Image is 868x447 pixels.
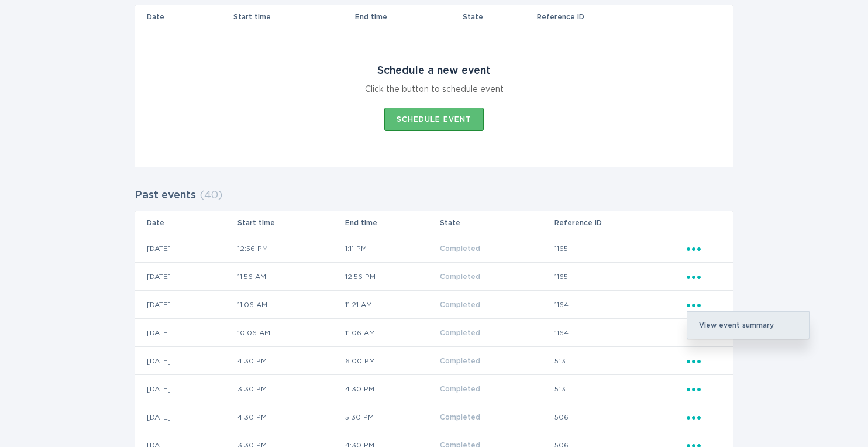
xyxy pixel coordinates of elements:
th: Start time [237,211,345,235]
span: Completed [440,301,480,308]
tr: 9e24e2130b0b447c920feead2bb0945c [135,375,733,403]
tr: 01794901332b4f83803d2fbbd4c7eaa0 [135,235,733,263]
div: View event summary [687,312,809,339]
span: Completed [440,245,480,252]
div: Popover menu [687,383,721,396]
td: 12:56 PM [345,263,439,291]
td: 11:21 AM [345,291,439,319]
td: [DATE] [135,347,237,375]
div: Schedule a new event [377,64,491,77]
td: 4:30 PM [237,347,345,375]
td: [DATE] [135,319,237,347]
div: Schedule event [397,116,471,123]
td: 6:00 PM [345,347,439,375]
div: Popover menu [687,270,721,283]
span: Completed [440,273,480,280]
span: Completed [440,414,480,421]
th: Date [135,5,233,29]
button: Schedule event [384,108,484,131]
td: [DATE] [135,291,237,319]
td: 5:30 PM [345,403,439,431]
tr: dce505edb6804347970262e94c6da608 [135,291,733,319]
th: State [439,211,554,235]
td: 11:06 AM [345,319,439,347]
tr: Table Headers [135,5,733,29]
div: Popover menu [687,355,721,367]
span: Completed [440,357,480,365]
td: 10:06 AM [237,319,345,347]
div: Popover menu [687,242,721,255]
td: [DATE] [135,235,237,263]
td: 1165 [554,235,686,263]
td: [DATE] [135,375,237,403]
td: 506 [554,403,686,431]
td: 12:56 PM [237,235,345,263]
td: 1:11 PM [345,235,439,263]
tr: 5f287db51221434482b7896302d4ca76 [135,263,733,291]
th: Reference ID [536,5,686,29]
div: Click the button to schedule event [365,83,504,96]
div: Popover menu [687,411,721,424]
th: Date [135,211,237,235]
td: 513 [554,375,686,403]
h2: Past events [135,185,196,206]
td: [DATE] [135,403,237,431]
span: Completed [440,386,480,393]
td: 513 [554,347,686,375]
td: 11:06 AM [237,291,345,319]
td: 1164 [554,291,686,319]
td: 1164 [554,319,686,347]
span: ( 40 ) [199,190,222,201]
td: 1165 [554,263,686,291]
tr: f465e4baa9cd4870abdf65b685df20cf [135,347,733,375]
th: State [462,5,537,29]
td: 11:56 AM [237,263,345,291]
th: Reference ID [554,211,686,235]
td: 4:30 PM [237,403,345,431]
th: End time [354,5,461,29]
td: [DATE] [135,263,237,291]
th: End time [345,211,439,235]
span: Completed [440,329,480,336]
tr: 2186cb1e6f9f43d5a9cb74559644fa75 [135,403,733,431]
td: 4:30 PM [345,375,439,403]
tr: 5e688f48c0df48149c1632651694ffc6 [135,319,733,347]
th: Start time [233,5,354,29]
tr: Table Headers [135,211,733,235]
td: 3:30 PM [237,375,345,403]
